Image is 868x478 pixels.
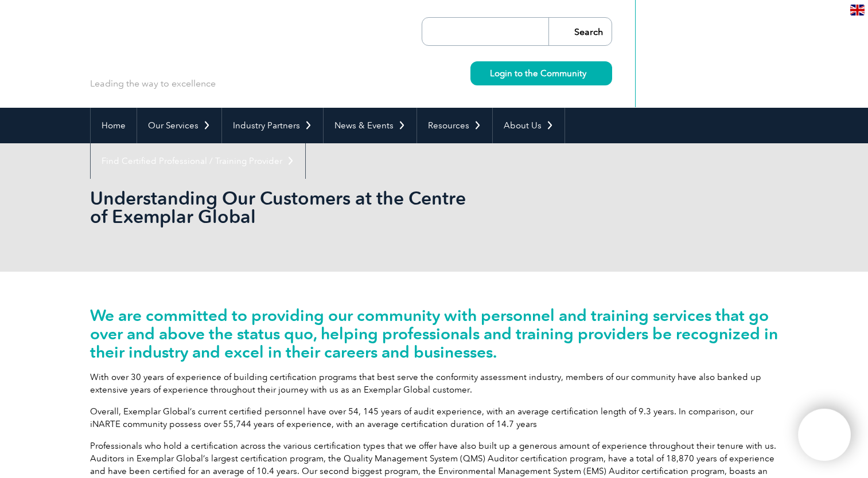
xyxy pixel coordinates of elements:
a: Find Certified Professional / Training Provider [91,143,305,179]
p: Leading the way to excellence [90,77,216,90]
a: Our Services [137,108,221,143]
p: With over 30 years of experience of building certification programs that best serve the conformit... [90,371,779,396]
a: Resources [417,108,492,143]
input: Search [548,18,612,45]
a: About Us [493,108,565,143]
a: News & Events [324,108,417,143]
img: en [850,5,865,15]
h2: We are committed to providing our community with personnel and training services that go over and... [90,306,779,361]
a: Home [91,108,137,143]
a: Industry Partners [222,108,323,143]
img: svg+xml;nitro-empty-id=MTMzMzoxMTY=-1;base64,PHN2ZyB2aWV3Qm94PSIwIDAgNDAwIDQwMCIgd2lkdGg9IjQwMCIg... [810,421,839,449]
h2: Understanding Our Customers at the Centre of Exemplar Global [90,189,572,226]
img: svg+xml;nitro-empty-id=MzU1OjIyMw==-1;base64,PHN2ZyB2aWV3Qm94PSIwIDAgMTEgMTEiIHdpZHRoPSIxMSIgaGVp... [586,70,593,76]
p: Overall, Exemplar Global’s current certified personnel have over 54, 145 years of audit experienc... [90,405,779,430]
a: Login to the Community [470,61,612,85]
